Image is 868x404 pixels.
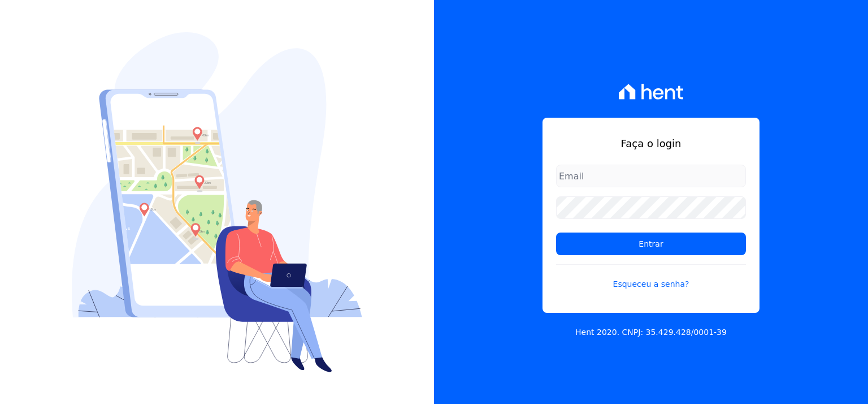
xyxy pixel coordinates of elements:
[556,264,746,290] a: Esqueceu a senha?
[556,165,746,187] input: Email
[556,136,746,151] h1: Faça o login
[556,233,746,255] input: Entrar
[72,32,362,372] img: Login
[575,326,727,338] p: Hent 2020. CNPJ: 35.429.428/0001-39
